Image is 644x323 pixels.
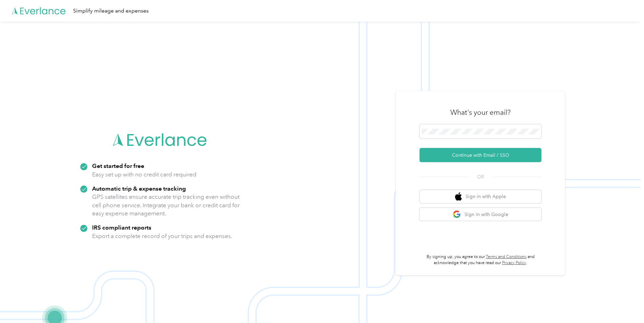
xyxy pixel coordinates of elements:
[502,260,526,265] a: Privacy Policy
[92,193,240,218] p: GPS satellites ensure accurate trip tracking even without cell phone service. Integrate your bank...
[420,254,541,266] p: By signing up, you agree to our and acknowledge that you have read our .
[92,224,151,231] strong: IRS compliant reports
[92,170,196,179] p: Easy set up with no credit card required
[420,208,541,221] button: google logoSign in with Google
[420,190,541,203] button: apple logoSign in with Apple
[455,192,462,201] img: apple logo
[92,232,232,240] p: Export a complete record of your trips and expenses.
[486,254,527,259] a: Terms and Conditions
[73,7,149,15] div: Simplify mileage and expenses
[420,148,541,162] button: Continue with Email / SSO
[92,185,186,192] strong: Automatic trip & expense tracking
[92,162,144,169] strong: Get started for free
[453,210,461,219] img: google logo
[450,108,511,117] h3: What's your email?
[469,173,492,180] span: OR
